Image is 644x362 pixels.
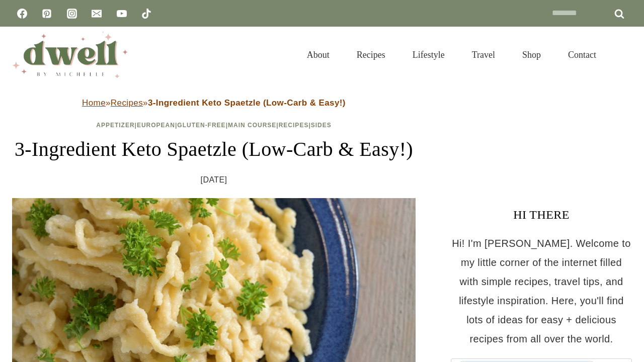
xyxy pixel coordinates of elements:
a: Contact [554,37,610,72]
a: YouTube [112,4,132,24]
span: | | | | | [96,122,332,129]
a: About [293,37,343,72]
a: Facebook [12,4,32,24]
a: Main Course [228,122,276,129]
a: Home [82,98,106,108]
strong: 3-Ingredient Keto Spaetzle (Low-Carb & Easy!) [148,98,346,108]
p: Hi! I'm [PERSON_NAME]. Welcome to my little corner of the internet filled with simple recipes, tr... [451,234,632,348]
a: Sides [311,122,332,129]
a: Lifestyle [399,37,458,72]
span: » » [82,98,346,108]
a: Shop [509,37,554,72]
h3: HI THERE [451,206,632,224]
a: Gluten-Free [177,122,225,129]
a: Recipes [111,98,143,108]
img: DWELL by michelle [12,32,128,78]
a: Email [87,4,107,24]
h1: 3-Ingredient Keto Spaetzle (Low-Carb & Easy!) [12,134,416,164]
a: Recipes [343,37,399,72]
a: Appetizer [96,122,134,129]
button: View Search Form [615,46,632,63]
nav: Primary Navigation [293,37,610,72]
a: Instagram [62,4,82,24]
a: Pinterest [37,4,57,24]
a: European [137,122,175,129]
a: Travel [458,37,509,72]
time: [DATE] [201,172,227,188]
a: TikTok [136,4,156,24]
a: Recipes [279,122,309,129]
